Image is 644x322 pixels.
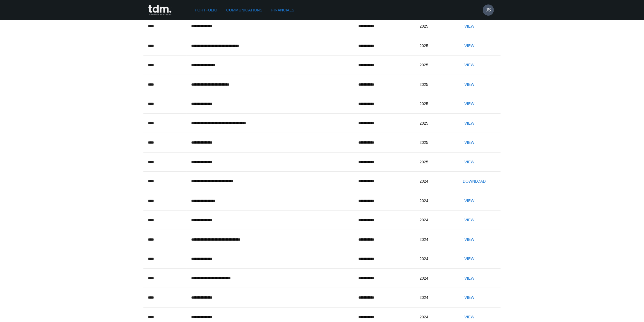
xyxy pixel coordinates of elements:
td: 2024 [415,210,456,230]
button: View [460,41,478,51]
td: 2024 [415,268,456,288]
td: 2025 [415,94,456,114]
h6: JS [486,7,491,13]
button: View [460,273,478,284]
a: Communications [224,5,265,15]
button: View [460,99,478,109]
td: 2025 [415,133,456,152]
td: 2025 [415,113,456,133]
td: 2025 [415,75,456,94]
button: View [460,292,478,303]
button: View [460,137,478,148]
td: 2025 [415,17,456,36]
button: JS [483,4,494,16]
td: 2024 [415,191,456,210]
td: 2024 [415,172,456,191]
button: View [460,60,478,70]
button: View [460,196,478,206]
td: 2024 [415,288,456,308]
button: View [460,157,478,167]
button: View [460,254,478,264]
button: Download [460,176,488,187]
td: 2024 [415,230,456,249]
td: 2025 [415,152,456,172]
button: View [460,234,478,245]
a: Financials [269,5,296,15]
button: View [460,79,478,90]
button: View [460,21,478,32]
td: 2024 [415,249,456,269]
td: 2025 [415,55,456,75]
button: View [460,118,478,129]
a: Portfolio [193,5,220,15]
button: View [460,215,478,225]
td: 2025 [415,36,456,55]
